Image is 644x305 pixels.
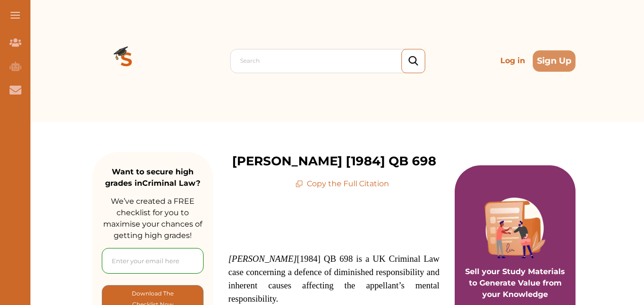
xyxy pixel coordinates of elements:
img: search_icon [409,56,418,66]
em: [PERSON_NAME] [228,254,297,264]
p: Sell your Study Materials to Generate Value from your Knowledge [464,239,566,300]
p: Log in [497,51,529,70]
img: Purple card image [485,198,546,258]
img: Logo [92,27,161,95]
strong: Want to secure high grades in Criminal Law ? [105,167,200,188]
span: We’ve created a FREE checklist for you to maximise your chances of getting high grades! [103,197,202,240]
input: Enter your email here [102,248,204,274]
p: [PERSON_NAME] [1984] QB 698 [232,152,436,171]
p: Copy the Full Citation [295,178,389,190]
span: [1984] QB 698 is a UK Criminal Law case concerning a defence of diminished responsibility and inh... [228,254,439,304]
button: Sign Up [533,50,576,72]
